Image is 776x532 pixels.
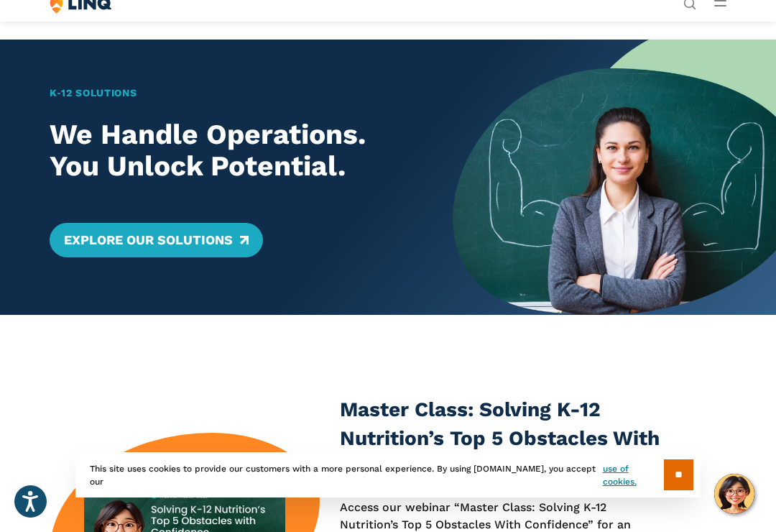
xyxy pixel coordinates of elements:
div: This site uses cookies to provide our customers with a more personal experience. By using [DOMAIN... [75,452,701,497]
h2: We Handle Operations. You Unlock Potential. [50,119,421,183]
button: Hello, have a question? Let’s chat. [714,474,754,514]
h1: K‑12 Solutions [50,86,421,101]
h3: Master Class: Solving K-12 Nutrition’s Top 5 Obstacles With Confidence [340,395,668,481]
a: Explore Our Solutions [50,223,263,257]
a: use of cookies. [603,462,664,488]
img: Home Banner [453,40,776,315]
